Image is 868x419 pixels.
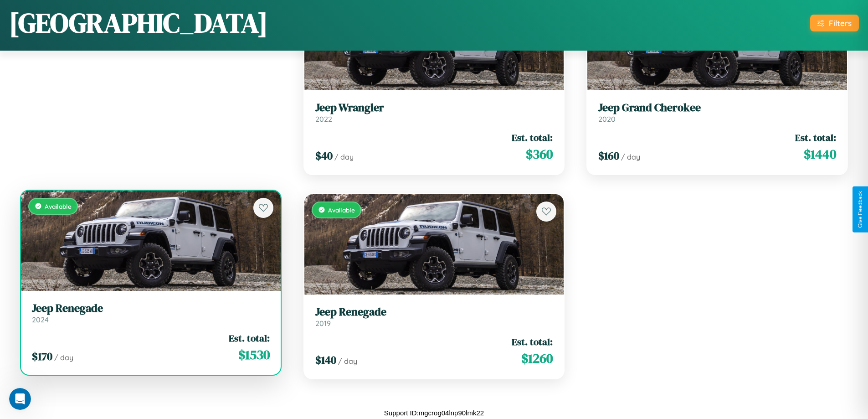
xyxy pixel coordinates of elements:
span: $ 360 [526,145,553,163]
div: Filters [829,18,852,28]
span: 2019 [315,319,331,328]
div: Give Feedback [857,191,863,228]
span: $ 1530 [238,346,270,364]
span: / day [54,353,73,362]
h1: [GEOGRAPHIC_DATA] [9,4,268,41]
span: 2024 [32,315,49,324]
span: Est. total: [512,335,553,348]
span: $ 170 [32,349,52,364]
h3: Jeep Grand Cherokee [598,101,836,114]
span: $ 160 [598,148,619,163]
button: Filters [810,15,859,31]
span: Est. total: [229,331,270,345]
span: Available [45,202,72,210]
span: Est. total: [795,131,836,144]
span: 2022 [315,114,332,124]
h3: Jeep Wrangler [315,101,553,114]
h3: Jeep Renegade [32,302,270,315]
span: / day [334,152,354,161]
a: Jeep Renegade2024 [32,302,270,324]
span: $ 40 [315,148,333,163]
span: Available [328,206,355,214]
a: Jeep Renegade2019 [315,305,553,328]
span: $ 1440 [804,145,836,163]
iframe: Intercom live chat [9,388,31,410]
span: $ 140 [315,352,336,367]
span: Est. total: [512,131,553,144]
span: / day [338,357,357,366]
a: Jeep Grand Cherokee2020 [598,101,836,124]
span: 2020 [598,114,616,124]
span: $ 1260 [521,349,553,367]
h3: Jeep Renegade [315,305,553,319]
span: / day [621,152,640,161]
a: Jeep Wrangler2022 [315,101,553,124]
p: Support ID: mgcrog04lnp90lmk22 [384,407,484,419]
